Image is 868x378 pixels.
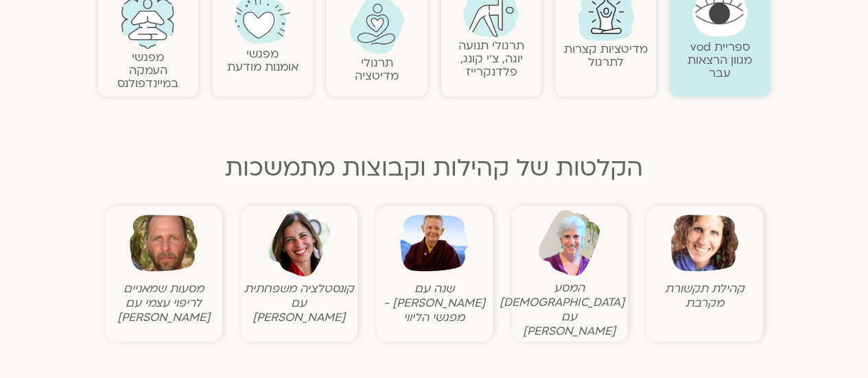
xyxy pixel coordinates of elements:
a: מדיטציות קצרות לתרגול [564,41,648,70]
figcaption: שנה עם [PERSON_NAME] - מפגשי הליווי [379,281,489,324]
figcaption: המסע [DEMOGRAPHIC_DATA] עם [PERSON_NAME] [515,281,624,338]
a: מפגשיאומנות מודעת [227,46,298,75]
a: מפגשיהעמקה במיינדפולנס [117,49,178,91]
figcaption: קהילת תקשורת מקרבת [650,281,760,310]
a: תרגולי תנועהיוגה, צ׳י קונג, פלדנקרייז [458,38,524,80]
figcaption: קונסטלציה משפחתית עם [PERSON_NAME] [244,281,354,324]
h2: הקלטות של קהילות וקבוצות מתמשכות [98,154,771,182]
a: תרגולימדיטציה [355,55,399,84]
figcaption: מסעות שמאניים לריפוי עצמי עם [PERSON_NAME] [109,281,219,324]
a: ספריית vodמגוון הרצאות עבר [688,39,752,81]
